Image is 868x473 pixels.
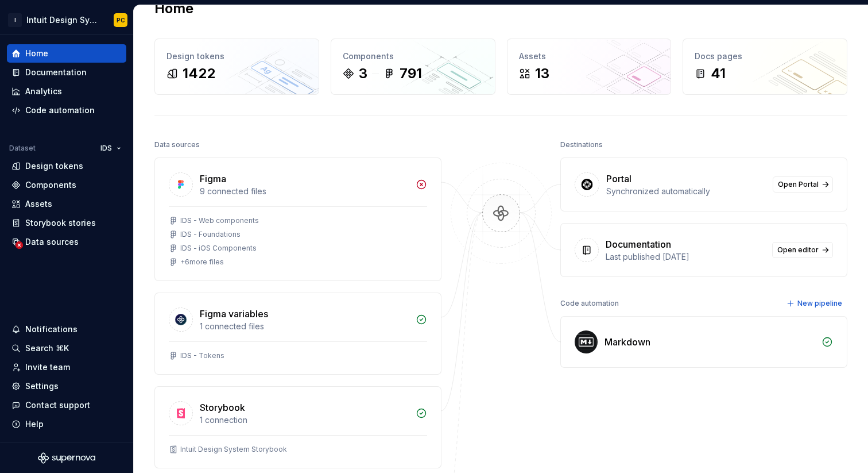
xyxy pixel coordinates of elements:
button: IIntuit Design SystemPC [2,7,131,32]
span: Open editor [777,245,819,255]
div: 1 connection [200,414,409,426]
a: Data sources [7,233,126,251]
div: 1 connected files [200,321,409,332]
div: Code automation [25,105,95,116]
svg: Supernova Logo [38,452,95,464]
button: IDS [95,140,126,156]
div: IDS - Tokens [180,351,224,360]
div: 791 [400,64,422,83]
div: Home [25,48,48,59]
span: Open Portal [778,180,819,189]
button: Notifications [7,320,126,339]
div: IDS - Web components [180,216,259,225]
a: Assets13 [507,39,672,95]
div: Portal [606,172,631,186]
div: Notifications [25,324,77,335]
a: Code automation [7,101,126,120]
a: Invite team [7,358,126,376]
button: Help [7,415,126,433]
a: Figma9 connected filesIDS - Web componentsIDS - FoundationsIDS - iOS Components+6more files [154,157,441,281]
div: 41 [711,64,726,83]
div: Data sources [154,137,200,153]
div: Intuit Design System [26,14,100,26]
div: + 6 more files [180,257,224,267]
a: Home [7,44,126,63]
div: IDS - iOS Components [180,244,257,253]
div: Assets [519,51,660,62]
div: Markdown [604,335,650,349]
div: Code automation [560,295,619,312]
div: Documentation [25,67,87,78]
div: Search ⌘K [25,343,69,354]
div: Figma variables [200,307,268,321]
div: Intuit Design System Storybook [180,445,287,454]
a: Design tokens1422 [154,39,319,95]
button: Search ⌘K [7,339,126,357]
a: Assets [7,195,126,213]
div: Contact support [25,399,90,411]
div: 9 connected files [200,186,409,197]
div: Figma [200,172,226,186]
a: Figma variables1 connected filesIDS - Tokens [154,293,441,375]
div: Analytics [25,86,62,97]
div: 3 [359,64,367,83]
div: Components [343,51,483,62]
a: Open editor [772,242,833,258]
a: Storybook1 connectionIntuit Design System Storybook [154,386,441,468]
a: Components [7,176,126,194]
a: Storybook stories [7,214,126,232]
div: Components [25,179,76,191]
a: Documentation [7,63,126,82]
a: Components3791 [331,39,495,95]
div: Data sources [25,236,79,248]
div: Design tokens [25,160,83,172]
div: PC [117,16,125,25]
button: New pipeline [783,295,847,312]
div: Help [25,418,44,430]
div: Invite team [25,362,70,373]
div: 1422 [183,64,215,83]
a: Design tokens [7,157,126,175]
div: 13 [535,64,549,83]
a: Open Portal [773,176,833,193]
div: Storybook stories [25,217,96,229]
div: Dataset [9,144,36,153]
div: IDS - Foundations [180,230,241,239]
div: I [8,13,22,27]
a: Settings [7,377,126,395]
a: Docs pages41 [683,39,847,95]
button: Contact support [7,396,126,414]
div: Documentation [606,237,671,251]
div: Last published [DATE] [606,251,765,263]
div: Storybook [200,401,245,414]
div: Destinations [560,137,603,153]
div: Design tokens [166,51,307,62]
span: New pipeline [797,299,842,308]
div: Settings [25,380,59,392]
div: Docs pages [695,51,835,62]
span: IDS [100,144,112,153]
div: Assets [25,198,52,210]
a: Analytics [7,82,126,101]
div: Synchronized automatically [606,186,766,197]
